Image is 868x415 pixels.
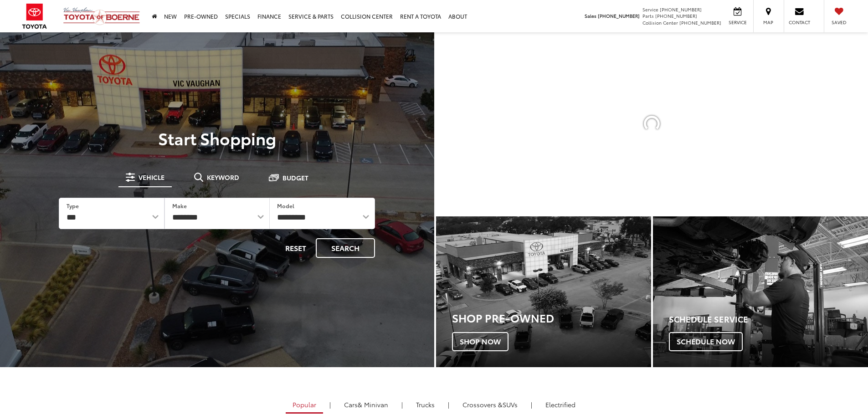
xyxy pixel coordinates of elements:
span: Budget [282,174,308,181]
span: Map [758,19,778,26]
li: | [399,400,405,409]
span: Service [642,6,658,13]
h4: Schedule Service [669,315,868,324]
a: Shop Pre-Owned Shop Now [436,216,651,367]
div: Toyota [436,216,651,367]
label: Make [172,202,187,210]
span: Sales [585,12,596,19]
span: Keyword [207,174,239,180]
span: Shop Now [452,332,508,351]
span: Collision Center [642,19,678,26]
li: | [446,400,452,409]
span: Service [727,19,748,26]
span: Saved [829,19,849,26]
span: Vehicle [139,174,164,180]
button: Search [316,238,375,258]
span: [PHONE_NUMBER] [598,12,640,19]
a: Schedule Service Schedule Now [653,216,868,367]
span: [PHONE_NUMBER] [679,19,721,26]
a: SUVs [456,397,524,412]
p: Start Shopping [38,129,396,147]
li: | [327,400,333,409]
span: & Minivan [358,400,388,409]
a: Electrified [539,397,582,412]
button: Reset [277,238,314,258]
span: Parts [642,12,654,19]
a: Trucks [409,397,442,412]
span: [PHONE_NUMBER] [655,12,697,19]
h3: Shop Pre-Owned [452,312,651,323]
div: Toyota [653,216,868,367]
a: Cars [337,397,395,412]
a: Popular [286,397,323,414]
label: Type [67,202,79,210]
img: Vic Vaughan Toyota of Boerne [63,7,140,26]
span: Contact [789,19,810,26]
li: | [529,400,534,409]
span: Crossovers & [462,400,503,409]
span: [PHONE_NUMBER] [660,6,702,13]
label: Model [277,202,294,210]
span: Schedule Now [669,332,743,351]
